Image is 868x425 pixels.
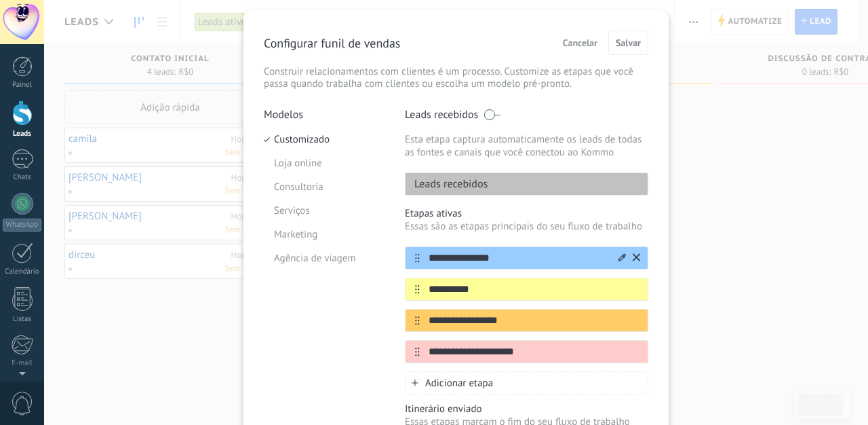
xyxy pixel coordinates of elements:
[405,207,648,220] p: Etapas ativas
[264,175,384,199] li: Consultoria
[264,246,384,270] li: Agência de viagem
[405,403,648,415] p: Itinerário enviado
[3,359,42,368] div: E-mail
[608,31,648,55] button: Salvar
[3,219,41,232] div: WhatsApp
[264,199,384,223] li: Serviços
[616,38,641,48] span: Salvar
[405,108,478,122] p: Leads recebidos
[3,130,42,138] div: Leads
[264,66,648,90] p: Construir relacionamentos com clientes é um processo. Customize as etapas que você passa quando t...
[3,267,42,276] div: Calendário
[3,81,42,90] div: Painel
[3,315,42,324] div: Listas
[425,377,493,390] span: Adicionar etapa
[264,223,384,246] li: Marketing
[405,220,648,233] p: Essas são as etapas principais do seu fluxo de trabalho
[406,177,488,191] p: Leads recebidos
[3,173,42,182] div: Chats
[264,151,384,175] li: Loja online
[264,108,384,122] p: Modelos
[405,133,648,159] p: Esta etapa captura automaticamente os leads de todas as fontes e canais que você conectou ao Kommo
[264,128,384,151] li: Customizado
[264,35,400,51] p: Configurar funil de vendas
[557,33,604,53] button: Cancelar
[563,38,597,48] span: Cancelar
